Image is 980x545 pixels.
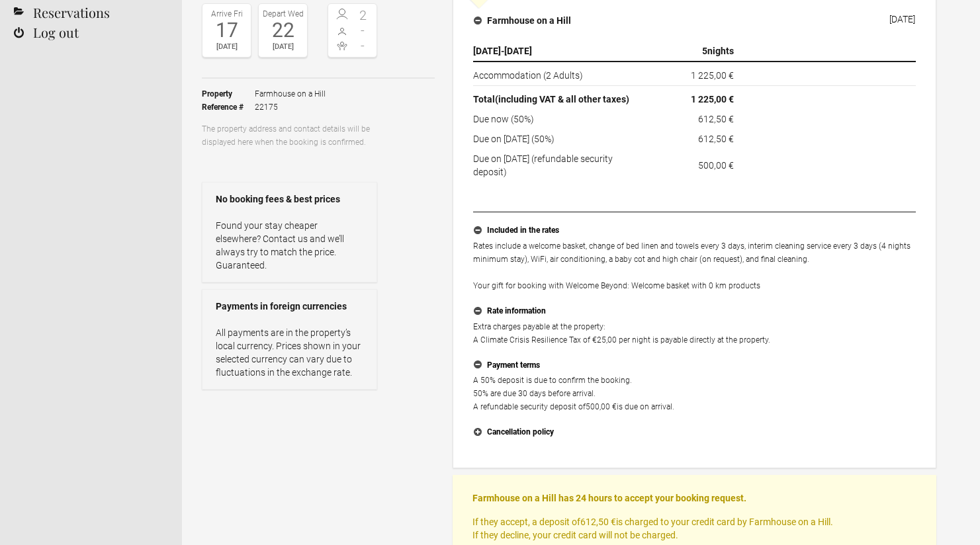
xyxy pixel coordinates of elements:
td: Due on [DATE] (refundable security deposit) [473,149,650,179]
button: Cancellation policy [473,424,916,441]
button: Farmhouse on a Hill [DATE] [463,7,926,34]
flynt-currency: 612,50 € [698,134,734,144]
span: Farmhouse on a Hill [255,87,326,101]
div: [DATE] [889,14,915,24]
p: All payments are in the property’s local currency. Prices shown in your selected currency can var... [216,326,363,379]
strong: Farmhouse on a Hill has 24 hours to accept your booking request. [472,493,746,503]
p: A 50% deposit is due to confirm the booking. 50% are due 30 days before arrival. A refundable sec... [473,374,916,413]
strong: Property [202,87,255,101]
h4: Farmhouse on a Hill [474,14,571,27]
span: 5 [702,46,707,56]
td: Due now (50%) [473,109,650,129]
div: [DATE] [262,40,304,54]
td: Due on [DATE] (50%) [473,129,650,149]
p: Rates include a welcome basket, change of bed linen and towels every 3 days, interim cleaning ser... [473,239,916,292]
span: [DATE] [473,46,501,56]
flynt-currency: 612,50 € [698,114,734,124]
div: 22 [262,21,304,40]
span: (including VAT & all other taxes) [495,94,629,105]
strong: No booking fees & best prices [216,192,363,206]
strong: Payments in foreign currencies [216,300,363,313]
th: nights [650,41,739,62]
span: [DATE] [504,46,532,56]
strong: Reference # [202,101,255,114]
p: Extra charges payable at the property: A Climate Crisis Resilience Tax of €25,00 per night is pay... [473,320,916,347]
span: - [353,24,374,37]
button: Rate information [473,303,916,320]
div: Arrive Fri [206,7,247,21]
flynt-currency: 500,00 € [698,160,734,171]
span: 22175 [255,101,326,114]
flynt-currency: 500,00 € [586,402,617,411]
span: - [353,39,374,52]
button: Included in the rates [473,222,916,239]
div: [DATE] [206,40,247,54]
flynt-currency: 1 225,00 € [691,94,734,105]
p: If they accept, a deposit of is charged to your credit card by Farmhouse on a Hill. If they decli... [472,515,916,542]
div: 17 [206,21,247,40]
p: The property address and contact details will be displayed here when the booking is confirmed. [202,122,377,149]
th: - [473,41,650,62]
flynt-currency: 612,50 € [580,517,616,527]
th: Total [473,86,650,110]
td: Accommodation (2 Adults) [473,62,650,86]
div: Depart Wed [262,7,304,21]
flynt-currency: 1 225,00 € [691,70,734,81]
p: Found your stay cheaper elsewhere? Contact us and we’ll always try to match the price. Guaranteed. [216,219,363,272]
span: 2 [353,9,374,22]
button: Payment terms [473,357,916,374]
